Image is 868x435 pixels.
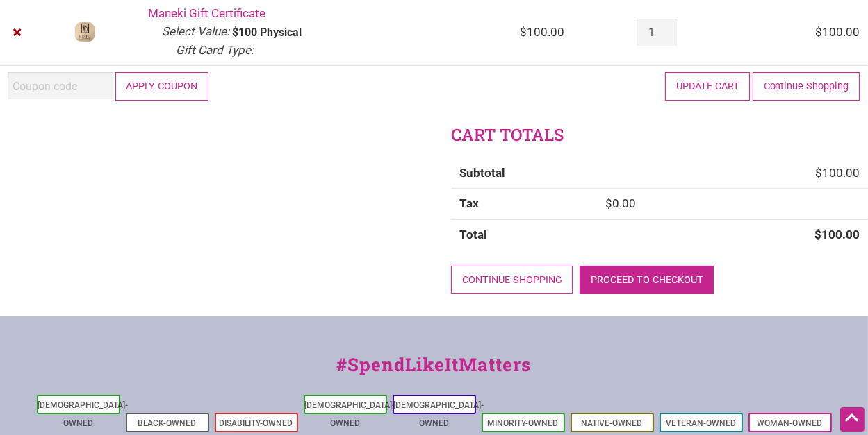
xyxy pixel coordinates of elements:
[305,400,395,428] a: [DEMOGRAPHIC_DATA]-Owned
[520,25,564,39] bdi: 100.00
[232,27,257,38] p: $100
[148,6,265,20] a: Maneki Gift Certificate
[162,23,229,41] dt: Select Value:
[176,42,254,60] dt: Gift Card Type:
[637,19,677,46] input: Product quantity
[666,418,736,428] a: Veteran-Owned
[220,418,293,428] a: Disability-Owned
[520,25,527,39] span: $
[260,27,302,38] p: Physical
[815,25,822,39] span: $
[815,25,860,39] bdi: 100.00
[138,418,197,428] a: Black-Owned
[451,188,597,219] th: Tax
[758,418,823,428] a: Woman-Owned
[451,266,573,294] a: Continue shopping
[451,158,597,189] th: Subtotal
[38,400,129,428] a: [DEMOGRAPHIC_DATA]-Owned
[605,196,636,210] bdi: 0.00
[665,72,750,101] button: Update cart
[815,166,860,180] bdi: 100.00
[451,219,597,250] th: Total
[394,400,484,428] a: [DEMOGRAPHIC_DATA]-Owned
[488,418,559,428] a: Minority-Owned
[753,72,860,101] a: Continue Shopping
[74,21,96,43] img: Maneki Gift Certificate
[8,24,26,42] a: Remove Maneki Gift Certificate from cart
[582,418,643,428] a: Native-Owned
[814,228,821,241] span: $
[815,166,822,180] span: $
[451,123,868,147] h2: Cart totals
[115,72,208,101] button: Apply coupon
[580,266,714,294] a: Proceed to checkout
[840,407,865,432] div: Scroll Back to Top
[605,196,612,210] span: $
[8,72,113,99] input: Coupon code
[814,228,860,241] bdi: 100.00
